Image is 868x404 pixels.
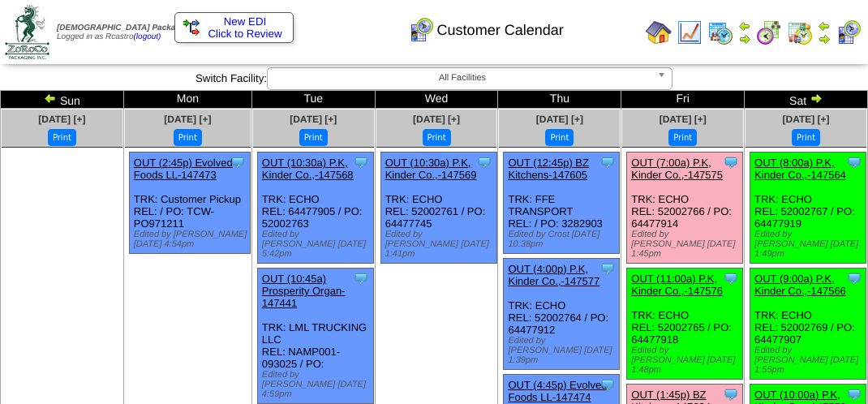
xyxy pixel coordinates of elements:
button: Print [668,129,697,146]
a: (logout) [134,32,161,41]
img: Tooltip [230,154,246,170]
td: Thu [498,91,621,109]
div: TRK: ECHO REL: 52002765 / PO: 64477918 [627,269,743,380]
a: OUT (12:45p) BZ Kitchens-147605 [508,157,588,181]
div: Edited by [PERSON_NAME] [DATE] 1:55pm [754,346,866,375]
a: OUT (2:45p) Evolved Foods LL-147473 [134,157,233,181]
img: Tooltip [353,270,369,286]
a: OUT (9:00a) P.K, Kinder Co.,-147566 [754,273,846,297]
div: TRK: ECHO REL: 52002767 / PO: 64477919 [750,153,866,264]
img: Tooltip [846,386,862,402]
div: TRK: ECHO REL: 52002769 / PO: 64477907 [750,269,866,380]
a: OUT (7:00a) P.K, Kinder Co.,-147575 [631,157,723,181]
a: [DATE] [+] [536,114,583,125]
img: zoroco-logo-small.webp [5,5,49,59]
img: calendarcustomer.gif [408,17,434,43]
img: calendarcustomer.gif [836,19,862,45]
div: TRK: FFE TRANSPORT REL: / PO: 3282903 [504,153,620,254]
a: [DATE] [+] [38,114,85,125]
img: Tooltip [599,154,616,170]
div: Edited by [PERSON_NAME] [DATE] 5:42pm [262,230,373,259]
td: Sat [745,91,868,109]
img: ediSmall.gif [183,19,200,36]
div: Edited by Crost [DATE] 10:38pm [508,230,619,249]
img: Tooltip [599,260,616,277]
span: Customer Calendar [437,22,564,39]
a: OUT (10:30a) P.K, Kinder Co.,-147569 [385,157,477,181]
button: Print [174,129,202,146]
a: [DATE] [+] [413,114,460,125]
img: Tooltip [599,376,616,393]
img: arrowleft.gif [818,19,831,32]
img: calendarblend.gif [756,19,782,45]
a: [DATE] [+] [164,114,211,125]
img: Tooltip [846,154,862,170]
div: Edited by [PERSON_NAME] [DATE] 4:59pm [262,370,373,399]
img: Tooltip [723,154,739,170]
a: New EDI Click to Review [183,15,285,40]
button: Print [299,129,328,146]
td: Fri [621,91,745,109]
button: Print [792,129,820,146]
div: TRK: ECHO REL: 52002766 / PO: 64477914 [627,153,743,264]
div: Edited by [PERSON_NAME] [DATE] 1:49pm [754,230,866,259]
span: All Facilities [274,68,651,88]
span: New EDI [224,15,267,28]
a: OUT (4:00p) P.K, Kinder Co.,-147577 [508,263,599,287]
img: arrowleft.gif [44,92,57,105]
div: TRK: ECHO REL: 52002764 / PO: 64477912 [504,259,620,370]
a: [DATE] [+] [783,114,830,125]
a: [DATE] [+] [660,114,707,125]
span: Click to Review [183,28,285,40]
img: Tooltip [476,154,492,170]
span: [DEMOGRAPHIC_DATA] Packaging [57,24,192,32]
div: Edited by [PERSON_NAME] [DATE] 4:54pm [134,230,250,249]
a: OUT (11:00a) P.K, Kinder Co.,-147576 [631,273,723,297]
img: Tooltip [846,270,862,286]
button: Print [48,129,76,146]
button: Print [545,129,574,146]
div: Edited by [PERSON_NAME] [DATE] 1:45pm [631,230,742,259]
a: OUT (4:45p) Evolved Foods LL-147474 [508,379,607,403]
img: arrowleft.gif [738,19,751,32]
img: arrowright.gif [818,32,831,45]
img: Tooltip [723,386,739,402]
div: Edited by [PERSON_NAME] [DATE] 1:39pm [508,336,619,365]
div: Edited by [PERSON_NAME] [DATE] 1:48pm [631,346,742,375]
button: Print [423,129,451,146]
a: OUT (8:00a) P.K, Kinder Co.,-147564 [754,157,846,181]
div: Edited by [PERSON_NAME] [DATE] 1:41pm [385,230,496,259]
div: TRK: ECHO REL: 64477905 / PO: 52002763 [257,153,373,264]
img: calendarinout.gif [787,19,813,45]
img: Tooltip [353,154,369,170]
td: Sun [1,91,124,109]
div: TRK: LML TRUCKING LLC REL: NAMP001-093025 / PO: [257,269,373,404]
td: Wed [375,91,498,109]
a: [DATE] [+] [290,114,337,125]
a: OUT (10:45a) Prosperity Organ-147441 [262,273,346,309]
td: Mon [123,91,251,109]
td: Tue [251,91,375,109]
img: line_graph.gif [677,19,703,45]
img: arrowright.gif [738,32,751,45]
img: calendarprod.gif [707,19,733,45]
img: arrowright.gif [810,92,823,105]
span: Logged in as Rcastro [57,24,192,41]
div: TRK: Customer Pickup REL: / PO: TCW-PO971211 [129,153,250,254]
a: OUT (10:30a) P.K, Kinder Co.,-147568 [262,157,354,181]
img: Tooltip [723,270,739,286]
div: TRK: ECHO REL: 52002761 / PO: 64477745 [380,153,496,264]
